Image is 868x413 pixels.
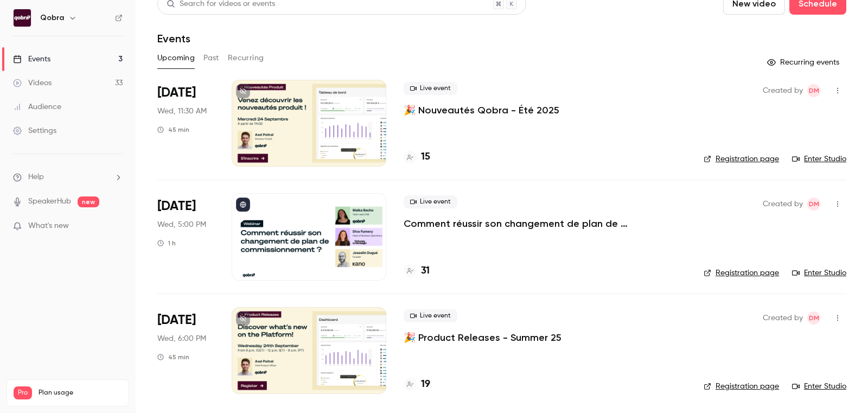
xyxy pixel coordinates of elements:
button: Upcoming [157,49,195,67]
div: Sep 24 Wed, 6:00 PM (Europe/Paris) [157,307,214,394]
a: Enter Studio [792,381,846,392]
div: Sep 24 Wed, 11:30 AM (Europe/Paris) [157,80,214,167]
span: [DATE] [157,198,196,215]
a: Registration page [704,381,779,392]
div: 45 min [157,125,189,134]
button: Recurring [228,49,264,67]
span: DM [809,84,819,97]
div: 45 min [157,353,189,361]
li: help-dropdown-opener [13,171,123,183]
a: 19 [404,377,430,392]
div: 1 h [157,239,176,247]
h6: Qobra [40,12,64,23]
span: Wed, 11:30 AM [157,106,207,117]
span: new [78,196,99,207]
span: Wed, 5:00 PM [157,219,206,230]
span: Live event [404,82,457,95]
h4: 31 [421,264,430,278]
a: SpeakerHub [28,196,71,207]
span: Dylan Manceau [807,84,820,97]
span: Created by [763,84,803,97]
a: Enter Studio [792,268,846,278]
span: Wed, 6:00 PM [157,333,206,344]
h4: 15 [421,150,430,164]
span: What's new [28,220,69,232]
a: 🎉 Product Releases - Summer 25 [404,331,561,344]
div: Events [13,54,50,65]
span: Live event [404,195,457,208]
span: DM [809,198,819,211]
a: Registration page [704,154,779,164]
span: Created by [763,198,803,211]
button: Recurring events [762,54,846,71]
button: Past [203,49,219,67]
a: Comment réussir son changement de plan de commissionnement ? [404,217,686,230]
h1: Events [157,32,190,45]
span: Plan usage [39,389,122,397]
div: Sep 24 Wed, 5:00 PM (Europe/Paris) [157,193,214,280]
span: Dylan Manceau [807,312,820,325]
div: Settings [13,125,56,136]
span: Pro [14,386,32,399]
div: Videos [13,78,52,88]
span: Created by [763,312,803,325]
a: 🎉 Nouveautés Qobra - Été 2025 [404,104,559,117]
h4: 19 [421,377,430,392]
div: Audience [13,101,61,112]
a: Enter Studio [792,154,846,164]
img: Qobra [14,9,31,27]
span: DM [809,312,819,325]
span: Live event [404,309,457,322]
a: 15 [404,150,430,164]
a: 31 [404,264,430,278]
a: Registration page [704,268,779,278]
span: Dylan Manceau [807,198,820,211]
span: [DATE] [157,312,196,329]
span: [DATE] [157,84,196,101]
span: Help [28,171,44,183]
